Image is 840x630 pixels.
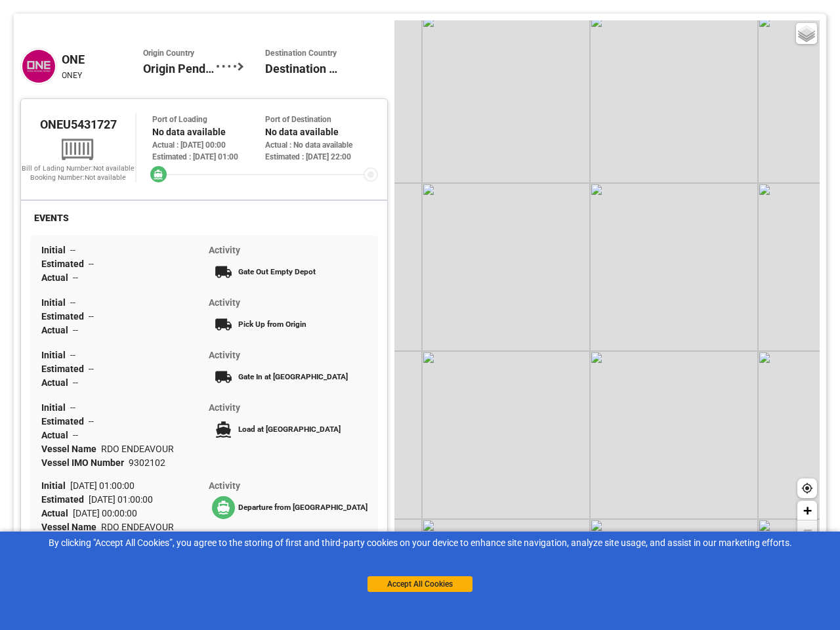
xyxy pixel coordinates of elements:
[101,444,174,454] span: RDO ENDEAVOUR
[70,402,75,413] span: --
[41,402,70,413] span: Initial
[41,457,129,468] span: Vessel IMO Number
[238,372,348,381] span: Gate In at [GEOGRAPHIC_DATA]
[41,444,101,454] span: Vessel Name
[41,480,70,491] span: Initial
[40,117,117,131] span: ONEU5431727
[41,416,89,427] span: Estimated
[803,502,812,518] span: +
[89,311,94,322] span: --
[70,245,75,255] span: --
[209,350,240,360] span: Activity
[41,325,73,335] span: Actual
[265,48,339,60] span: Destination Country
[89,416,94,427] span: --
[41,350,70,360] span: Initial
[367,576,472,592] button: Accept All Cookies
[209,297,240,308] span: Activity
[9,536,831,550] div: By clicking "Accept All Cookies”, you agree to the storing of first and third-party cookies on yo...
[73,325,78,335] span: --
[238,425,341,434] span: Load at [GEOGRAPHIC_DATA]
[41,494,89,505] span: Estimated
[21,173,135,182] div: Booking Number: Not available
[797,501,817,520] a: Zoom in
[70,297,75,308] span: --
[30,210,73,226] div: EVENTS
[265,48,339,85] div: Destination Pending
[152,125,265,139] div: No data available
[41,311,89,322] span: Estimated
[41,364,89,374] span: Estimated
[73,508,137,518] span: [DATE] 00:00:00
[209,480,240,491] span: Activity
[62,71,82,80] span: ONEY
[41,430,73,440] span: Actual
[73,272,78,283] span: --
[143,48,217,60] span: Origin Country
[89,494,153,505] span: [DATE] 01:00:00
[89,259,94,269] span: --
[209,402,240,413] span: Activity
[89,364,94,374] span: --
[41,272,73,283] span: Actual
[41,377,73,388] span: Actual
[238,503,367,512] span: Departure from [GEOGRAPHIC_DATA]
[265,60,339,77] span: Destination Pending
[265,125,378,139] div: No data available
[265,114,378,125] div: Port of Destination
[41,508,73,518] span: Actual
[70,350,75,360] span: --
[238,267,316,276] span: Gate Out Empty Depot
[21,164,135,173] div: Bill of Lading Number: Not available
[62,51,143,68] div: ONE
[70,480,135,491] span: [DATE] 01:00:00
[143,48,217,85] div: Origin Pending
[73,377,78,388] span: --
[41,522,101,532] span: Vessel Name
[143,60,217,77] span: Origin Pending
[20,48,57,85] img: one.png
[209,245,240,255] span: Activity
[797,520,817,540] a: Zoom out
[265,151,378,163] div: Estimated : [DATE] 22:00
[41,297,70,308] span: Initial
[803,522,812,538] span: −
[41,259,89,269] span: Estimated
[152,151,265,163] div: Estimated : [DATE] 01:00
[152,114,265,125] div: Port of Loading
[796,23,817,44] a: Layers
[152,139,265,151] div: Actual : [DATE] 00:00
[238,320,306,329] span: Pick Up from Origin
[41,245,70,255] span: Initial
[265,139,378,151] div: Actual : No data available
[101,522,174,532] span: RDO ENDEAVOUR
[73,430,78,440] span: --
[129,457,165,468] span: 9302102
